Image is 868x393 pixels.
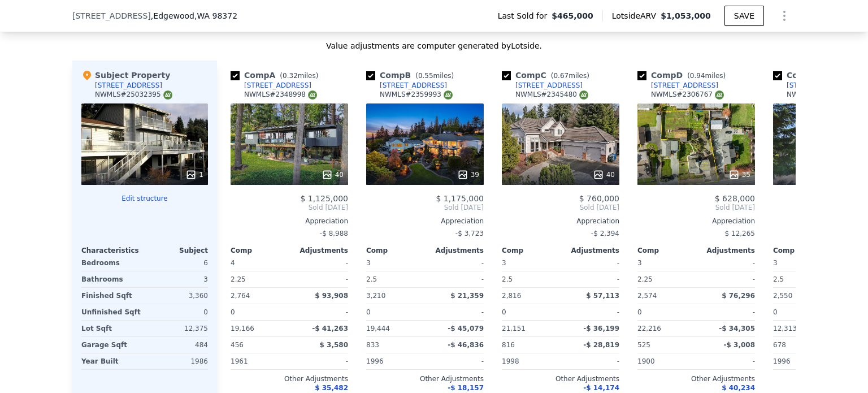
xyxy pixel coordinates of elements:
[724,6,764,26] button: SAVE
[231,353,287,369] div: 1961
[722,384,755,392] span: $ 40,234
[698,304,755,320] div: -
[366,203,484,212] span: Sold [DATE]
[147,271,208,287] div: 3
[502,271,558,287] div: 2.5
[651,90,724,100] div: NWMLS # 2306767
[231,259,235,267] span: 4
[366,353,423,369] div: 1996
[637,203,755,212] span: Sold [DATE]
[427,304,484,320] div: -
[163,90,172,100] img: NWMLS Logo
[637,70,730,81] div: Comp D
[502,246,561,255] div: Comp
[661,11,711,20] span: $1,053,000
[444,90,453,100] img: NWMLS Logo
[427,271,484,287] div: -
[773,341,786,349] span: 678
[725,230,755,237] span: $ 12,265
[773,81,854,90] a: [STREET_ADDRESS]
[147,353,208,369] div: 1986
[773,325,797,332] span: 12,313
[231,374,348,383] div: Other Adjustments
[320,341,348,349] span: $ 3,580
[81,194,208,203] button: Edit structure
[366,217,484,226] div: Appreciation
[502,341,515,349] span: 816
[561,246,619,255] div: Adjustments
[719,325,755,332] span: -$ 34,305
[231,341,244,349] span: 456
[366,271,423,287] div: 2.5
[315,292,348,300] span: $ 93,908
[448,341,484,349] span: -$ 46,836
[147,337,208,353] div: 484
[81,271,142,287] div: Bathrooms
[502,259,506,267] span: 3
[498,10,552,21] span: Last Sold for
[502,353,558,369] div: 1998
[502,70,594,81] div: Comp C
[773,5,796,27] button: Show Options
[380,90,453,100] div: NWMLS # 2359993
[366,341,379,349] span: 833
[147,304,208,320] div: 0
[300,194,348,203] span: $ 1,125,000
[724,341,755,349] span: -$ 3,008
[81,353,142,369] div: Year Built
[147,255,208,271] div: 6
[773,70,865,81] div: Comp E
[515,81,583,90] div: [STREET_ADDRESS]
[553,72,568,80] span: 0.67
[292,353,348,369] div: -
[583,341,619,349] span: -$ 28,819
[586,292,619,300] span: $ 57,113
[455,230,484,237] span: -$ 3,723
[292,255,348,271] div: -
[231,70,323,81] div: Comp A
[563,255,619,271] div: -
[637,246,696,255] div: Comp
[773,271,830,287] div: 2.5
[448,325,484,332] span: -$ 45,079
[579,194,619,203] span: $ 760,000
[579,90,588,100] img: NWMLS Logo
[773,246,832,255] div: Comp
[637,81,718,90] a: [STREET_ADDRESS]
[244,81,311,90] div: [STREET_ADDRESS]
[231,292,250,300] span: 2,764
[591,230,619,237] span: -$ 2,394
[418,72,433,80] span: 0.55
[366,325,390,332] span: 19,444
[366,70,458,81] div: Comp B
[380,81,447,90] div: [STREET_ADDRESS]
[563,271,619,287] div: -
[637,292,657,300] span: 2,574
[81,288,142,304] div: Finished Sqft
[715,194,755,203] span: $ 628,000
[637,374,755,383] div: Other Adjustments
[292,304,348,320] div: -
[425,246,484,255] div: Adjustments
[450,292,484,300] span: $ 21,359
[698,271,755,287] div: -
[312,325,348,332] span: -$ 41,263
[231,203,348,212] span: Sold [DATE]
[546,72,594,80] span: ( miles)
[147,321,208,336] div: 12,375
[366,308,371,316] span: 0
[651,81,718,90] div: [STREET_ADDRESS]
[231,308,235,316] span: 0
[231,271,287,287] div: 2.25
[95,90,172,100] div: NWMLS # 25032395
[145,246,208,255] div: Subject
[715,90,724,100] img: NWMLS Logo
[448,384,484,392] span: -$ 18,157
[502,374,619,383] div: Other Adjustments
[583,325,619,332] span: -$ 36,199
[612,10,661,21] span: Lotside ARV
[231,246,289,255] div: Comp
[690,72,705,80] span: 0.94
[366,246,425,255] div: Comp
[308,90,317,100] img: NWMLS Logo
